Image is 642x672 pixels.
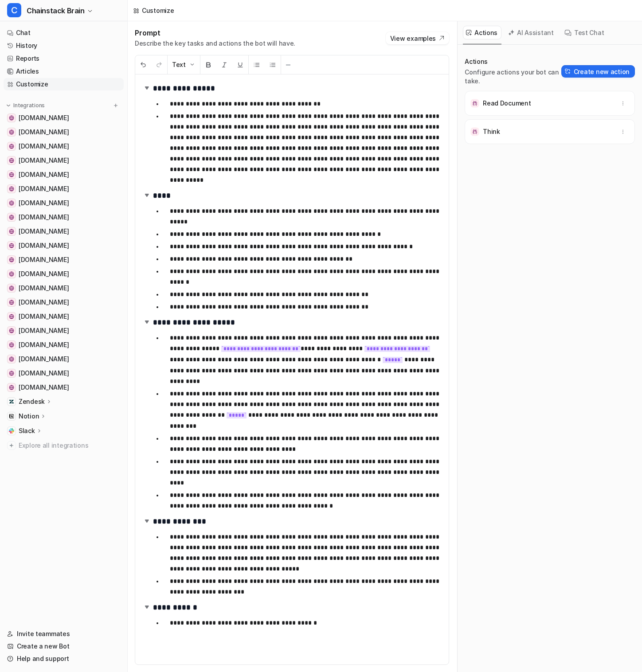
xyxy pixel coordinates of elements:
a: Create a new Bot [4,640,124,652]
span: [DOMAIN_NAME] [19,383,69,392]
a: docs.chainstack.com[DOMAIN_NAME] [4,154,124,167]
a: Customize [4,78,124,90]
img: expand-arrow.svg [142,317,151,326]
button: Integrations [4,101,47,110]
span: C [7,3,21,17]
img: nimbus.guide [9,356,14,362]
a: docs.optimism.io[DOMAIN_NAME] [4,324,124,337]
img: docs.optimism.io [9,328,14,333]
a: docs.polygon.technology[DOMAIN_NAME] [4,310,124,323]
span: [DOMAIN_NAME] [19,255,69,264]
a: docs.arbitrum.io[DOMAIN_NAME] [4,268,124,280]
button: Italic [216,55,232,74]
img: docs.anza.xyz [9,115,14,121]
a: History [4,39,124,52]
button: Unordered List [249,55,265,74]
button: Create new action [561,65,635,78]
span: [DOMAIN_NAME] [19,369,69,378]
span: [DOMAIN_NAME] [19,241,69,250]
img: Redo [156,61,163,68]
img: Undo [140,61,147,68]
a: developer.bitcoin.org[DOMAIN_NAME] [4,367,124,379]
img: Slack [9,428,14,434]
a: Invite teammates [4,628,124,640]
button: Ordered List [265,55,281,74]
a: hyperliquid.gitbook.io[DOMAIN_NAME] [4,225,124,238]
span: [DOMAIN_NAME] [19,312,69,321]
span: [DOMAIN_NAME] [19,213,69,222]
a: solana.com[DOMAIN_NAME] [4,126,124,138]
span: [DOMAIN_NAME] [19,199,69,207]
button: Underline [232,55,248,74]
img: docs.arbitrum.io [9,271,14,277]
button: Text [168,55,200,74]
a: chainstack.com[DOMAIN_NAME] [4,168,124,181]
p: Zendesk [19,397,45,406]
img: expand-arrow.svg [142,602,151,611]
a: developers.tron.network[DOMAIN_NAME] [4,254,124,266]
span: Explore all integrations [19,438,120,453]
a: reth.rs[DOMAIN_NAME] [4,197,124,209]
img: hyperliquid.gitbook.io [9,229,14,234]
img: developer.bitcoin.org [9,371,14,376]
span: Chainstack Brain [27,4,85,17]
a: nimbus.guide[DOMAIN_NAME] [4,353,124,365]
span: [DOMAIN_NAME] [19,156,69,165]
p: Describe the key tasks and actions the bot will have. [135,39,295,48]
img: expand-arrow.svg [142,83,151,92]
span: [DOMAIN_NAME] [19,326,69,335]
img: Underline [237,61,244,68]
span: [DOMAIN_NAME] [19,170,69,179]
img: docs.sui.io [9,285,14,291]
img: Ordered List [269,61,276,68]
p: Read Document [483,99,531,108]
span: [DOMAIN_NAME] [19,355,69,363]
a: geth.ethereum.org[DOMAIN_NAME] [4,140,124,152]
img: expand-arrow.svg [142,516,151,525]
img: Unordered List [253,61,260,68]
span: [DOMAIN_NAME] [19,128,69,137]
img: docs.polygon.technology [9,314,14,319]
img: expand-arrow.svg [142,191,151,199]
img: explore all integrations [7,441,16,450]
span: [DOMAIN_NAME] [19,340,69,349]
img: aptos.dev [9,342,14,348]
span: [DOMAIN_NAME] [19,270,69,278]
img: Zendesk [9,399,14,404]
p: Actions [465,57,561,66]
img: Create action [565,68,571,74]
img: developers.tron.network [9,257,14,262]
p: Integrations [13,102,45,109]
button: Test Chat [561,26,608,39]
a: Chat [4,27,124,39]
span: [DOMAIN_NAME] [19,142,69,151]
button: View examples [386,32,449,44]
a: docs.ton.org[DOMAIN_NAME] [4,211,124,223]
div: Customize [142,6,174,15]
img: Think icon [470,127,479,136]
a: github.com[DOMAIN_NAME] [4,296,124,309]
span: [DOMAIN_NAME] [19,227,69,236]
a: docs.sui.io[DOMAIN_NAME] [4,282,124,294]
p: Configure actions your bot can take. [465,68,561,86]
img: Dropdown Down Arrow [188,61,196,68]
img: docs.erigon.tech [9,243,14,248]
img: docs.ton.org [9,215,14,220]
img: chainstack.com [9,172,14,177]
img: geth.ethereum.org [9,144,14,149]
img: Read Document icon [470,99,479,108]
img: Notion [9,414,14,419]
img: docs.chainstack.com [9,158,14,163]
a: docs.anza.xyz[DOMAIN_NAME] [4,112,124,124]
a: Explore all integrations [4,439,124,452]
a: Reports [4,52,124,65]
img: ethereum.org [9,186,14,191]
span: [DOMAIN_NAME] [19,298,69,307]
button: Undo [135,55,151,74]
button: Redo [151,55,167,74]
button: Actions [463,26,501,39]
h1: Prompt [135,28,295,37]
p: Slack [19,426,35,435]
a: docs.erigon.tech[DOMAIN_NAME] [4,239,124,252]
p: Think [483,127,500,136]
